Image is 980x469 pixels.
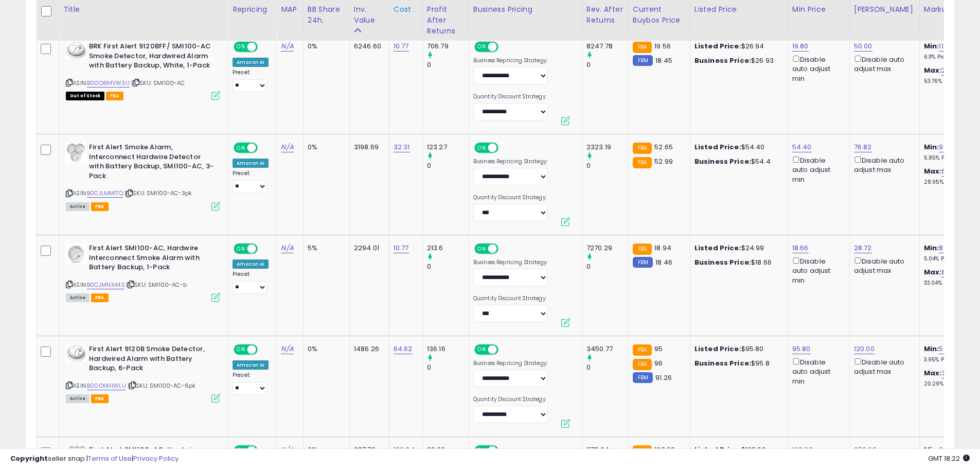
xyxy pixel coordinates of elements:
a: N/A [281,243,293,253]
div: BB Share 24h. [308,4,345,26]
span: All listings currently available for purchase on Amazon [66,202,90,211]
a: Terms of Use [88,454,132,463]
div: Preset: [233,69,269,92]
div: Disable auto adjust max [854,255,912,275]
span: 18.94 [654,243,671,253]
small: FBA [633,143,652,154]
div: 3450.77 [586,344,628,354]
div: 6246.60 [354,42,381,51]
span: FBA [106,92,123,100]
span: OFF [497,43,513,51]
a: 10.77 [394,243,409,253]
img: 310y0t3dEgL._SL40_.jpg [66,244,86,264]
b: First Alert Smoke Alarm, Interconnect Hardwire Detector with Battery Backup, SMI100-AC, 3-Pack [89,143,214,183]
div: Disable auto adjust min [792,154,842,184]
div: 0 [586,363,628,372]
a: 120.00 [854,344,875,354]
a: 249.58 [941,65,965,76]
a: B000KKHWLU [87,381,126,390]
div: Title [63,4,224,15]
div: $95.80 [694,344,780,354]
a: N/A [281,142,293,152]
div: Amazon AI [233,159,269,168]
div: 0 [427,60,469,70]
div: Profit After Returns [427,4,465,37]
div: Min Price [792,4,845,15]
div: Disable auto adjust max [854,154,912,175]
a: Privacy Policy [133,454,179,463]
span: 95 [654,344,663,354]
span: ON [235,245,247,253]
b: Listed Price: [694,41,741,51]
small: FBA [633,359,652,370]
div: Disable auto adjust max [854,356,912,376]
a: 28.72 [854,243,872,253]
span: | SKU: SMI100-AC-6pk [128,381,195,390]
div: ASIN: [66,244,220,301]
b: Min: [924,142,939,152]
span: 18.46 [655,257,672,267]
label: Quantity Discount Strategy: [473,93,548,100]
span: FBA [91,202,109,211]
span: ON [235,345,247,354]
div: Current Buybox Price [633,4,686,26]
div: 213.6 [427,244,469,253]
div: 0 [586,60,628,70]
span: OFF [497,245,513,253]
div: $95.8 [694,359,780,368]
span: ON [235,144,247,152]
label: Quantity Discount Strategy: [473,295,548,302]
div: Preset: [233,170,269,193]
a: N/A [281,344,293,354]
div: 0% [308,143,342,152]
a: 95.80 [792,344,811,354]
span: 96 [654,358,663,368]
div: Disable auto adjust min [792,54,842,83]
a: 11.23 [939,41,953,51]
span: OFF [256,144,273,152]
b: Business Price: [694,257,751,267]
span: All listings currently available for purchase on Amazon [66,394,90,403]
span: ON [235,43,247,51]
div: Disable auto adjust max [854,54,912,74]
a: 68.83 [941,166,960,177]
div: ASIN: [66,344,220,402]
div: Repricing [233,4,272,15]
small: FBM [633,55,653,66]
b: First Alert SMI100-AC, Hardwire Interconnect Smoke Alarm with Battery Backup, 1-Pack [89,244,214,275]
span: | SKU: SMI100-AC-3pk [124,189,192,197]
div: 0 [586,262,628,271]
span: OFF [256,43,273,51]
b: Max: [924,166,942,176]
div: 0 [427,363,469,372]
b: Business Price: [694,56,751,65]
span: ON [475,43,488,51]
label: Business Repricing Strategy: [473,259,548,266]
div: Inv. value [354,4,385,26]
span: FBA [91,293,109,302]
b: First Alert 9120B Smoke Detector, Hardwired Alarm with Battery Backup, 6-Pack [89,344,214,376]
div: Disable auto adjust min [792,255,842,285]
b: Min: [924,243,939,253]
a: N/A [281,41,293,51]
img: 41YF+CbQjZL._SL40_.jpg [66,42,86,59]
div: 706.79 [427,42,469,51]
div: 0 [586,161,628,170]
div: 0% [308,42,342,51]
div: Disable auto adjust min [792,356,842,386]
div: $26.94 [694,42,780,51]
span: All listings that are currently out of stock and unavailable for purchase on Amazon [66,92,104,100]
div: 7270.29 [586,244,628,253]
a: 5.85 [939,344,953,354]
small: FBA [633,42,652,53]
small: FBM [633,372,653,383]
span: 18.45 [655,56,672,65]
a: B0CJMN3443 [87,281,124,289]
a: 19.80 [792,41,809,51]
span: All listings currently available for purchase on Amazon [66,293,90,302]
div: MAP [281,4,298,15]
div: $18.66 [694,258,780,267]
span: OFF [497,345,513,354]
div: seller snap | | [10,454,179,464]
small: FBA [633,157,652,168]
